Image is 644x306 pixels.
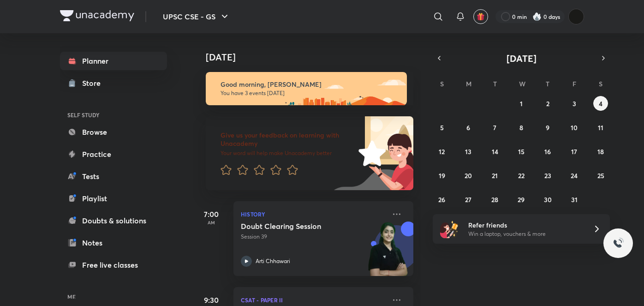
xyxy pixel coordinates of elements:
[465,171,472,180] abbr: October 20, 2025
[435,144,449,159] button: October 12, 2025
[446,52,597,65] button: [DATE]
[546,99,549,108] abbr: October 2, 2025
[440,220,459,238] img: referral
[599,99,602,108] abbr: October 4, 2025
[60,52,167,70] a: Planner
[468,230,582,238] p: Win a laptop, vouchers & more
[514,168,529,183] button: October 22, 2025
[540,96,555,111] button: October 2, 2025
[477,12,485,21] img: avatar
[440,123,444,132] abbr: October 5, 2025
[514,144,529,159] button: October 15, 2025
[488,120,502,135] button: October 7, 2025
[598,123,603,132] abbr: October 11, 2025
[567,120,582,135] button: October 10, 2025
[519,123,523,132] abbr: October 8, 2025
[514,192,529,207] button: October 29, 2025
[546,123,549,132] abbr: October 9, 2025
[60,234,167,252] a: Notes
[518,171,525,180] abbr: October 22, 2025
[473,9,488,24] button: avatar
[567,168,582,183] button: October 24, 2025
[613,238,624,249] img: ttu
[157,7,236,26] button: UPSC CSE - GS
[461,192,476,207] button: October 27, 2025
[461,144,476,159] button: October 13, 2025
[60,256,167,274] a: Free live classes
[567,144,582,159] button: October 17, 2025
[221,80,399,89] h6: Good morning, [PERSON_NAME]
[461,120,476,135] button: October 6, 2025
[439,171,445,180] abbr: October 19, 2025
[514,120,529,135] button: October 8, 2025
[241,209,386,220] p: History
[439,147,445,156] abbr: October 12, 2025
[440,79,444,88] abbr: Sunday
[532,12,542,21] img: streak
[597,171,604,180] abbr: October 25, 2025
[466,79,471,88] abbr: Monday
[256,257,290,265] p: Arti Chhawari
[60,289,167,305] h6: ME
[599,79,602,88] abbr: Saturday
[519,79,525,88] abbr: Wednesday
[544,195,552,204] abbr: October 30, 2025
[465,147,471,156] abbr: October 13, 2025
[363,222,413,285] img: unacademy
[593,120,608,135] button: October 11, 2025
[435,120,449,135] button: October 5, 2025
[60,211,167,230] a: Doubts & solutions
[60,107,167,123] h6: SELF STUDY
[488,168,502,183] button: October 21, 2025
[60,74,167,92] a: Store
[465,195,471,204] abbr: October 27, 2025
[540,120,555,135] button: October 9, 2025
[544,147,551,156] abbr: October 16, 2025
[540,168,555,183] button: October 23, 2025
[60,123,167,141] a: Browse
[572,79,576,88] abbr: Friday
[327,116,413,190] img: feedback_image
[571,195,578,204] abbr: October 31, 2025
[518,195,525,204] abbr: October 29, 2025
[593,168,608,183] button: October 25, 2025
[221,150,355,157] p: Your word will help make Unacademy better
[206,72,407,105] img: morning
[193,294,230,306] h5: 9:30
[507,52,537,65] span: [DATE]
[221,90,399,97] p: You have 3 events [DATE]
[571,147,577,156] abbr: October 17, 2025
[544,171,551,180] abbr: October 23, 2025
[540,192,555,207] button: October 30, 2025
[546,79,549,88] abbr: Thursday
[491,195,498,204] abbr: October 28, 2025
[60,145,167,163] a: Practice
[597,147,604,156] abbr: October 18, 2025
[488,192,502,207] button: October 28, 2025
[568,9,584,24] img: Vidhi dubey
[241,233,386,241] p: Session 39
[206,52,423,63] h4: [DATE]
[518,147,525,156] abbr: October 15, 2025
[520,99,523,108] abbr: October 1, 2025
[540,144,555,159] button: October 16, 2025
[193,220,230,225] p: AM
[241,294,386,306] p: CSAT - Paper II
[567,192,582,207] button: October 31, 2025
[593,96,608,111] button: October 4, 2025
[593,144,608,159] button: October 18, 2025
[438,195,445,204] abbr: October 26, 2025
[567,96,582,111] button: October 3, 2025
[466,123,470,132] abbr: October 6, 2025
[435,168,449,183] button: October 19, 2025
[60,167,167,186] a: Tests
[572,99,576,108] abbr: October 3, 2025
[488,144,502,159] button: October 14, 2025
[493,79,497,88] abbr: Tuesday
[435,192,449,207] button: October 26, 2025
[571,123,578,132] abbr: October 10, 2025
[60,10,134,21] img: Company Logo
[492,147,498,156] abbr: October 14, 2025
[60,189,167,208] a: Playlist
[221,131,355,148] h6: Give us your feedback on learning with Unacademy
